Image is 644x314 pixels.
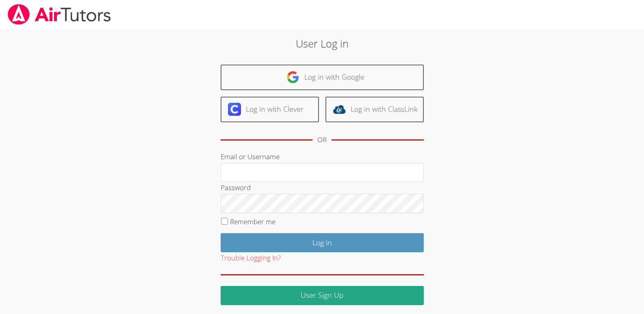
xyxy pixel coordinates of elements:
[7,4,112,25] img: airtutors_banner-c4298cdbf04f3fff15de1276eac7730deb9818008684d7c2e4769d2f7ddbe033.png
[317,134,327,146] div: OR
[221,97,319,122] a: Log in with Clever
[228,103,241,116] img: clever-logo-6eab21bc6e7a338710f1a6ff85c0baf02591cd810cc4098c63d3a4b26e2feb20.svg
[333,103,346,116] img: classlink-logo-d6bb404cc1216ec64c9a2012d9dc4662098be43eaf13dc465df04b49fa7ab582.svg
[221,65,424,90] a: Log in with Google
[221,252,281,264] button: Trouble Logging In?
[286,71,299,84] img: google-logo-50288ca7cdecda66e5e0955fdab243c47b7ad437acaf1139b6f446037453330a.svg
[325,97,424,122] a: Log in with ClassLink
[230,217,275,226] label: Remember me
[221,152,280,161] label: Email or Username
[221,233,424,252] input: Log in
[221,183,251,192] label: Password
[221,286,424,305] a: User Sign Up
[148,36,496,51] h2: User Log in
